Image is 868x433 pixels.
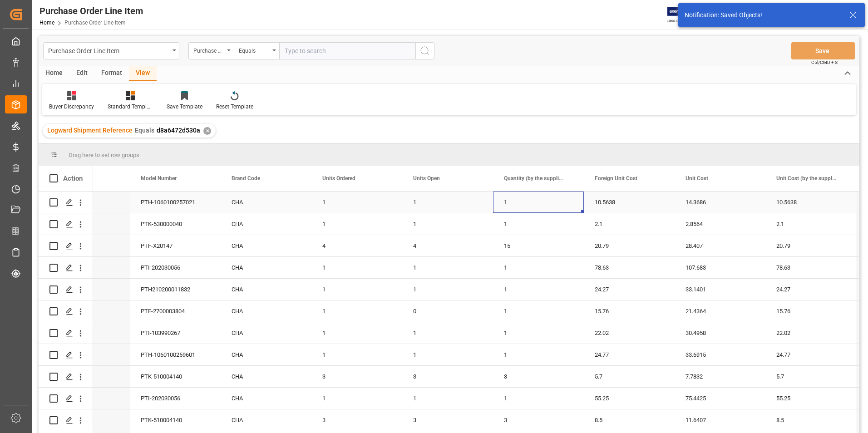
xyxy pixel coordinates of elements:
[311,235,402,256] div: 4
[221,388,311,409] div: CHA
[675,192,765,213] div: 14.3686
[402,388,493,409] div: 1
[493,388,584,409] div: 1
[402,300,493,322] div: 0
[493,409,584,431] div: 3
[584,192,675,213] div: 10.5638
[141,175,177,182] span: Model Number
[584,388,675,409] div: 55.25
[39,366,93,388] div: Press SPACE to select this row.
[322,175,355,182] span: Units Ordered
[239,44,270,55] div: Equals
[311,192,402,213] div: 1
[311,344,402,365] div: 1
[221,300,311,322] div: CHA
[39,257,93,279] div: Press SPACE to select this row.
[765,300,856,322] div: 15.76
[39,192,93,213] div: Press SPACE to select this row.
[493,279,584,300] div: 1
[193,44,224,55] div: Purchase Order Number
[221,344,311,365] div: CHA
[675,322,765,344] div: 30.4958
[675,366,765,387] div: 7.7832
[504,175,565,182] span: Quantity (by the supplier)
[39,235,93,257] div: Press SPACE to select this row.
[39,388,93,409] div: Press SPACE to select this row.
[584,235,675,256] div: 20.79
[402,192,493,213] div: 1
[39,300,93,322] div: Press SPACE to select this row.
[130,257,221,278] div: PTI-202030056
[765,322,856,344] div: 22.02
[675,300,765,322] div: 21.4364
[765,344,856,365] div: 24.77
[130,300,221,322] div: PTF-2700003804
[94,66,129,81] div: Format
[584,257,675,278] div: 78.63
[221,235,311,256] div: CHA
[188,42,234,59] button: open menu
[675,279,765,300] div: 33.1401
[675,257,765,278] div: 107.683
[39,409,93,431] div: Press SPACE to select this row.
[402,235,493,256] div: 4
[47,127,133,134] span: Logward Shipment Reference
[221,409,311,431] div: CHA
[39,4,143,18] div: Purchase Order Line Item
[221,213,311,235] div: CHA
[791,42,855,59] button: Save
[765,388,856,409] div: 55.25
[311,388,402,409] div: 1
[493,366,584,387] div: 3
[232,175,260,182] span: Brand Code
[675,213,765,235] div: 2.8564
[402,409,493,431] div: 3
[203,127,211,135] div: ✕
[493,192,584,213] div: 1
[221,322,311,344] div: CHA
[39,20,54,26] a: Home
[402,213,493,235] div: 1
[402,279,493,300] div: 1
[130,322,221,344] div: PTI-103990267
[584,409,675,431] div: 8.5
[402,344,493,365] div: 1
[584,322,675,344] div: 22.02
[595,175,637,182] span: Foreign Unit Cost
[39,279,93,300] div: Press SPACE to select this row.
[129,66,157,81] div: View
[39,213,93,235] div: Press SPACE to select this row.
[765,213,856,235] div: 2.1
[584,300,675,322] div: 15.76
[667,7,699,23] img: Exertis%20JAM%20-%20Email%20Logo.jpg_1722504956.jpg
[765,192,856,213] div: 10.5638
[69,66,94,81] div: Edit
[221,257,311,278] div: CHA
[130,344,221,365] div: PTH-1060100259601
[130,279,221,300] div: PTH210200011832
[234,42,279,59] button: open menu
[135,127,154,134] span: Equals
[63,174,83,182] div: Action
[157,127,200,134] span: d8a6472d530a
[402,322,493,344] div: 1
[685,10,841,20] div: Notification: Saved Objects!
[765,409,856,431] div: 8.5
[493,213,584,235] div: 1
[776,175,837,182] span: Unit Cost (by the supplier)
[584,366,675,387] div: 5.7
[675,388,765,409] div: 75.4425
[69,152,139,158] span: Drag here to set row groups
[493,235,584,256] div: 15
[49,103,94,111] div: Buyer Discrepancy
[39,322,93,344] div: Press SPACE to select this row.
[493,344,584,365] div: 1
[765,366,856,387] div: 5.7
[311,366,402,387] div: 3
[39,344,93,366] div: Press SPACE to select this row.
[311,322,402,344] div: 1
[48,44,169,56] div: Purchase Order Line Item
[765,235,856,256] div: 20.79
[130,366,221,387] div: PTK-510004140
[167,103,202,111] div: Save Template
